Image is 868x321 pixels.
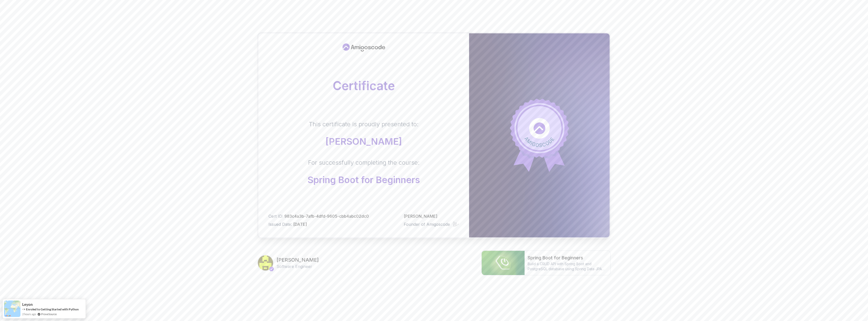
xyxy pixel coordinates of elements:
p: Build a CRUD API with Spring Boot and PostgreSQL database using Spring Data JPA and Spring AI [528,261,607,271]
span: -> [22,307,25,311]
span: 2 hours ago [22,312,36,316]
p: This certificate is proudly presented to: [309,120,419,128]
span: leyon [22,302,33,307]
p: Founder of Amigoscode [404,221,450,227]
p: Software Engineer [277,263,319,269]
img: course thumbnail [482,251,525,275]
p: For successfully completing the course: [308,159,420,167]
p: Spring Boot for Beginners [308,175,420,185]
p: Issued Date: [268,221,369,227]
h3: [PERSON_NAME] [277,256,319,263]
img: provesource social proof notification image [4,301,20,317]
iframe: chat widget [837,289,868,313]
p: [PERSON_NAME] [404,213,459,219]
h2: Certificate [268,80,459,92]
a: Enroled to Getting Started with Python [26,307,79,311]
p: Cert ID: [268,213,369,219]
p: [PERSON_NAME] [309,136,419,146]
img: Livio De Zio [258,255,273,270]
a: ProveSource [41,312,57,316]
h2: Spring Boot for Beginners [528,254,607,261]
span: 983c4a3b-7afb-4dfd-9605-cbb4abc02dc0 [284,214,369,219]
a: course thumbnailSpring Boot for BeginnersBuild a CRUD API with Spring Boot and PostgreSQL databas... [481,251,611,275]
span: [DATE] [293,222,307,227]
